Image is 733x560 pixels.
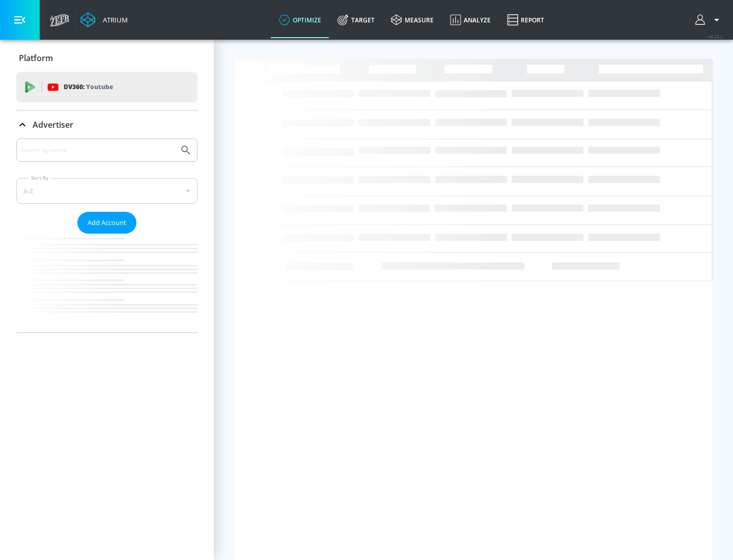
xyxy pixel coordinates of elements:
[80,12,128,27] a: Atrium
[88,217,126,229] span: Add Account
[16,110,198,139] div: Advertiser
[16,138,198,332] div: Advertiser
[64,81,113,93] p: DV360:
[442,2,499,38] a: Analyze
[16,72,198,102] div: DV360: Youtube
[383,2,442,38] a: measure
[29,175,51,181] label: Sort By
[77,212,136,234] button: Add Account
[16,234,198,332] nav: list of Advertiser
[271,2,329,38] a: optimize
[86,81,113,92] p: Youtube
[16,44,198,72] div: Platform
[33,119,73,130] p: Advertiser
[709,34,723,39] span: v 4.22.2
[99,15,128,24] div: Atrium
[499,2,552,38] a: Report
[16,178,198,204] div: A-Z
[329,2,383,38] a: Target
[19,52,53,64] p: Platform
[20,144,175,157] input: Search by name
